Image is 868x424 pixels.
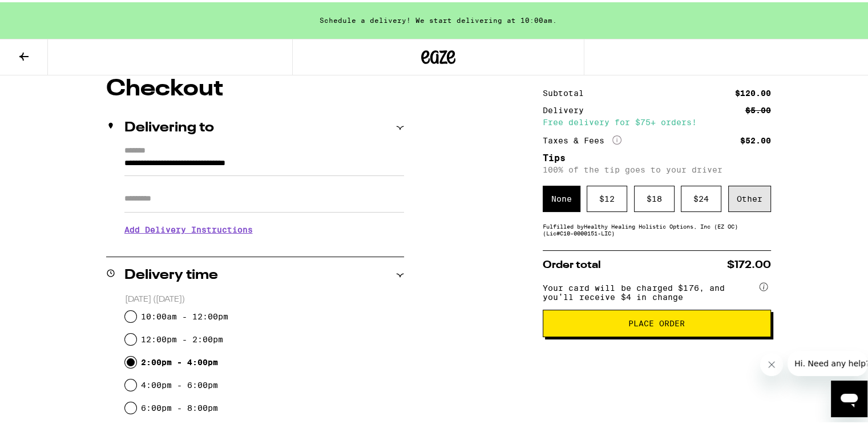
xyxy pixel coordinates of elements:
span: Order total [543,258,601,268]
h1: Checkout [106,75,404,98]
div: Taxes & Fees [543,133,621,143]
label: 4:00pm - 6:00pm [141,378,218,387]
p: [DATE] ([DATE]) [125,292,404,303]
h3: Add Delivery Instructions [124,214,404,241]
label: 2:00pm - 4:00pm [141,355,218,365]
div: Fulfilled by Healthy Healing Holistic Options, Inc (EZ OC) (Lic# C10-0000151-LIC ) [543,221,771,234]
label: 12:00pm - 2:00pm [141,333,223,342]
span: $172.00 [727,258,771,268]
div: $ 12 [587,183,627,210]
div: Free delivery for $75+ orders! [543,116,771,124]
h5: Tips [543,151,771,161]
p: We'll contact you at [PHONE_NUMBER] when we arrive [124,241,404,250]
iframe: Close message [760,351,783,374]
div: $5.00 [745,104,771,112]
span: Your card will be charged $176, and you’ll receive $4 in change [543,277,757,299]
div: $ 18 [634,183,675,210]
div: Delivery [543,104,592,112]
div: $120.00 [735,87,771,95]
h2: Delivering to [124,119,214,133]
div: $ 24 [681,183,721,210]
iframe: Message from company [788,349,867,374]
button: Place Order [543,307,771,335]
div: None [543,183,580,210]
p: 100% of the tip goes to your driver [543,163,771,172]
div: Other [728,183,771,210]
span: Hi. Need any help? [7,8,82,17]
label: 6:00pm - 8:00pm [141,401,218,410]
h2: Delivery time [124,266,218,280]
div: $52.00 [740,134,771,142]
div: Subtotal [543,87,592,95]
span: Place Order [628,317,685,325]
iframe: Button to launch messaging window [831,378,867,415]
label: 10:00am - 12:00pm [141,310,228,319]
